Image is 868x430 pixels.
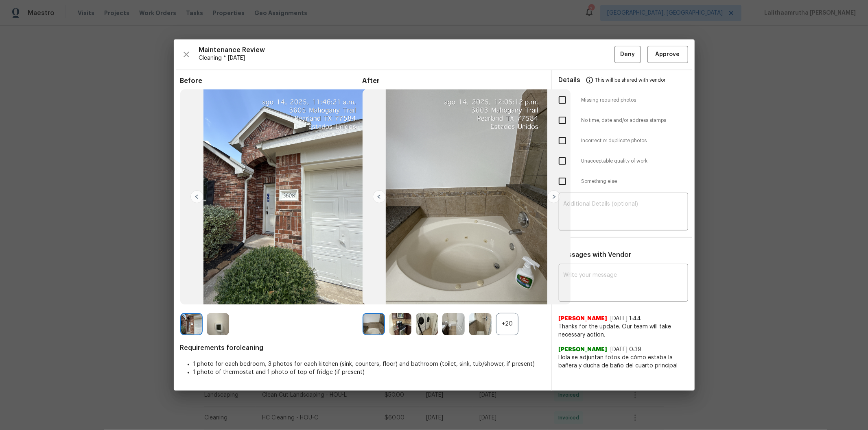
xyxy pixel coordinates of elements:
[199,46,614,54] span: Maintenance Review
[582,178,688,185] span: Something else
[559,323,688,339] span: Thanks for the update. Our team will take necessary action.
[656,50,680,60] span: Approve
[582,97,688,104] span: Missing required photos
[552,110,695,130] div: No time, date and/or address stamps
[582,158,688,165] span: Unacceptable quality of work
[647,46,688,63] button: Approve
[620,50,635,60] span: Deny
[552,90,695,110] div: Missing required photos
[559,345,608,354] span: [PERSON_NAME]
[552,171,695,191] div: Something else
[559,354,688,370] span: Hola se adjuntan fotos de cómo estaba la bañera y ducha de baño del cuarto principal
[582,117,688,124] span: No time, date and/or address stamps
[190,190,203,203] img: left-chevron-button-url
[373,190,386,203] img: left-chevron-button-url
[595,70,666,90] span: This will be shared with vendor
[611,316,641,321] span: [DATE] 1:44
[180,77,363,85] span: Before
[180,344,545,352] span: Requirements for cleaning
[582,137,688,144] span: Incorrect or duplicate photos
[559,315,608,323] span: [PERSON_NAME]
[199,54,614,62] span: Cleaning * [DATE]
[559,252,632,258] span: Messages with Vendor
[363,77,545,85] span: After
[552,130,695,151] div: Incorrect or duplicate photos
[611,347,642,352] span: [DATE] 0:39
[614,46,641,63] button: Deny
[193,360,545,368] li: 1 photo for each bedroom, 3 photos for each kitchen (sink, counters, floor) and bathroom (toilet,...
[547,190,560,203] img: right-chevron-button-url
[552,151,695,171] div: Unacceptable quality of work
[496,313,518,335] div: +20
[193,368,545,376] li: 1 photo of thermostat and 1 photo of top of fridge (if present)
[559,70,581,90] span: Details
